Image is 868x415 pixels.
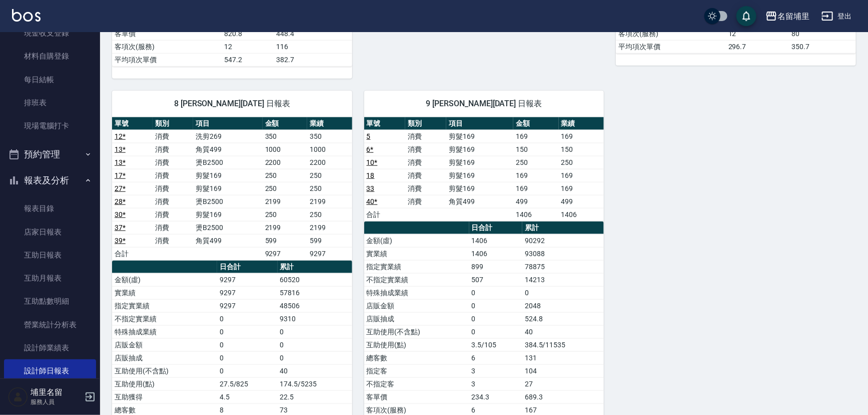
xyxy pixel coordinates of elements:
[307,182,352,195] td: 250
[367,171,375,179] a: 18
[153,234,193,247] td: 消費
[4,290,96,313] a: 互助點數明細
[278,364,352,377] td: 40
[217,312,278,325] td: 0
[364,338,469,351] td: 互助使用(點)
[513,182,559,195] td: 169
[193,156,262,169] td: 燙B2500
[153,117,193,130] th: 類別
[446,182,513,195] td: 剪髮169
[364,312,469,325] td: 店販抽成
[522,260,604,273] td: 78875
[307,169,352,182] td: 250
[817,7,856,26] button: 登出
[112,286,217,299] td: 實業績
[31,387,82,397] h5: 埔里名留
[112,338,217,351] td: 店販金額
[263,195,307,208] td: 2199
[364,364,469,377] td: 指定客
[278,261,352,274] th: 累計
[469,222,523,235] th: 日合計
[364,377,469,390] td: 不指定客
[217,299,278,312] td: 9297
[153,182,193,195] td: 消費
[153,156,193,169] td: 消費
[193,143,262,156] td: 角質499
[367,132,371,140] a: 5
[513,117,559,130] th: 金額
[789,40,856,53] td: 350.7
[278,299,352,312] td: 48506
[522,338,604,351] td: 384.5/11535
[278,351,352,364] td: 0
[513,195,559,208] td: 499
[469,273,523,286] td: 507
[405,156,446,169] td: 消費
[217,325,278,338] td: 0
[263,234,307,247] td: 599
[278,312,352,325] td: 9310
[469,338,523,351] td: 3.5/105
[522,364,604,377] td: 104
[112,117,352,261] table: a dense table
[522,325,604,338] td: 40
[8,387,28,407] img: Person
[274,53,352,66] td: 382.7
[789,27,856,40] td: 80
[469,390,523,403] td: 234.3
[222,40,274,53] td: 12
[263,130,307,143] td: 350
[364,208,405,221] td: 合計
[263,208,307,221] td: 250
[263,143,307,156] td: 1000
[4,313,96,336] a: 營業統計分析表
[559,143,604,156] td: 150
[112,27,222,40] td: 客單價
[405,182,446,195] td: 消費
[4,141,96,167] button: 預約管理
[112,325,217,338] td: 特殊抽成業績
[217,364,278,377] td: 0
[278,325,352,338] td: 0
[193,221,262,234] td: 燙B2500
[153,195,193,208] td: 消費
[364,117,604,222] table: a dense table
[222,27,274,40] td: 820.8
[4,22,96,45] a: 現金收支登錄
[4,114,96,137] a: 現場電腦打卡
[446,156,513,169] td: 剪髮169
[469,364,523,377] td: 3
[4,221,96,244] a: 店家日報表
[522,273,604,286] td: 14213
[559,117,604,130] th: 業績
[307,130,352,143] td: 350
[364,117,405,130] th: 單號
[112,390,217,403] td: 互助獲得
[405,195,446,208] td: 消費
[405,117,446,130] th: 類別
[278,377,352,390] td: 174.5/5235
[446,143,513,156] td: 剪髮169
[4,167,96,193] button: 報表及分析
[367,184,375,192] a: 33
[522,247,604,260] td: 93088
[513,169,559,182] td: 169
[364,247,469,260] td: 實業績
[307,143,352,156] td: 1000
[278,286,352,299] td: 57816
[4,267,96,290] a: 互助月報表
[364,286,469,299] td: 特殊抽成業績
[469,299,523,312] td: 0
[278,390,352,403] td: 22.5
[405,169,446,182] td: 消費
[193,130,262,143] td: 洗剪269
[307,117,352,130] th: 業績
[4,45,96,68] a: 材料自購登錄
[4,336,96,359] a: 設計師業績表
[559,169,604,182] td: 169
[513,130,559,143] td: 169
[112,364,217,377] td: 互助使用(不含點)
[616,40,726,53] td: 平均項次單價
[777,10,809,23] div: 名留埔里
[522,222,604,235] th: 累計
